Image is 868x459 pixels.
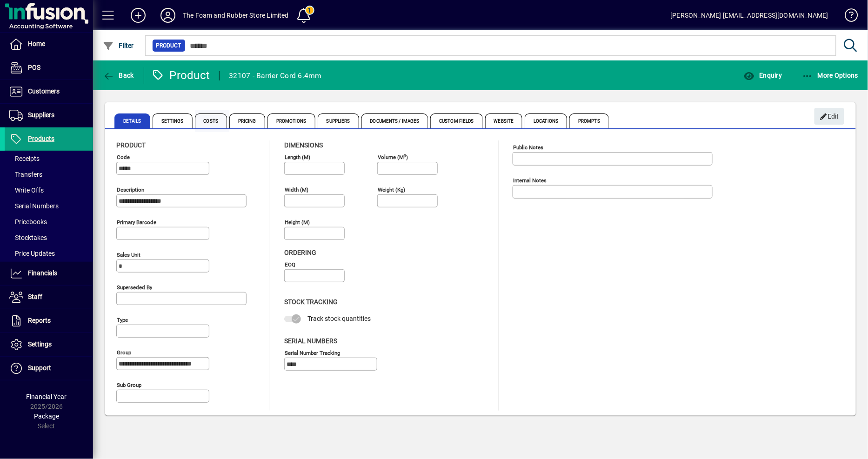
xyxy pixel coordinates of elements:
a: Customers [5,80,93,103]
mat-label: Height (m) [285,219,310,226]
a: Write Offs [5,182,93,198]
span: Ordering [284,249,316,256]
span: Package [34,412,59,420]
button: Filter [100,37,136,54]
a: POS [5,56,93,80]
div: Product [151,68,210,83]
span: Costs [195,113,227,128]
mat-label: Code [117,154,130,160]
mat-label: Internal Notes [513,177,547,184]
a: Suppliers [5,104,93,127]
span: Serial Numbers [284,337,337,345]
a: Price Updates [5,246,93,261]
span: Suppliers [318,113,359,128]
span: Promotions [267,113,315,128]
span: Support [28,364,51,372]
button: Add [123,7,153,24]
span: POS [28,64,40,71]
a: Pricebooks [5,214,93,230]
span: Settings [153,113,193,128]
span: Receipts [9,155,40,162]
span: Enquiry [743,72,782,79]
span: Write Offs [9,186,44,194]
div: [PERSON_NAME] [EMAIL_ADDRESS][DOMAIN_NAME] [671,8,828,23]
span: Prompts [569,113,609,128]
span: Edit [820,109,840,124]
a: Settings [5,333,93,356]
sup: 3 [404,153,406,158]
a: Knowledge Base [838,2,856,32]
mat-label: Group [117,349,131,356]
a: Receipts [5,151,93,166]
mat-label: Sub group [117,382,141,388]
span: Price Updates [9,250,55,257]
span: Locations [525,113,567,128]
app-page-header-button: Back [93,67,144,84]
span: More Options [802,72,859,79]
span: Dimensions [284,141,323,149]
div: The Foam and Rubber Store Limited [183,8,289,23]
span: Track stock quantities [307,315,371,322]
span: Pricing [229,113,265,128]
button: More Options [800,67,861,84]
span: Home [28,40,45,47]
span: Stock Tracking [284,298,338,306]
span: Pricebooks [9,218,47,226]
button: Back [100,67,136,84]
mat-label: Primary barcode [117,219,156,226]
span: Documents / Images [361,113,428,128]
button: Profile [153,7,183,24]
a: Financials [5,262,93,285]
span: Financial Year [27,393,67,400]
div: 32107 - Barrier Cord 6.4mm [229,68,322,83]
span: Reports [28,317,51,324]
mat-label: Sales unit [117,252,140,258]
span: Stocktakes [9,234,47,241]
a: Staff [5,286,93,309]
mat-label: Width (m) [285,186,308,193]
a: Transfers [5,166,93,182]
span: Custom Fields [430,113,482,128]
button: Edit [815,108,844,125]
mat-label: EOQ [285,261,295,268]
mat-label: Type [117,317,128,323]
button: Enquiry [741,67,784,84]
mat-label: Description [117,186,144,193]
span: Filter [103,42,134,49]
span: Financials [28,269,57,277]
span: Suppliers [28,111,54,119]
mat-label: Volume (m ) [378,154,408,160]
span: Settings [28,340,52,348]
a: Serial Numbers [5,198,93,214]
mat-label: Superseded by [117,284,152,291]
a: Stocktakes [5,230,93,246]
span: Product [116,141,146,149]
a: Reports [5,309,93,333]
span: Products [28,135,54,142]
mat-label: Length (m) [285,154,310,160]
mat-label: Public Notes [513,144,543,151]
span: Serial Numbers [9,202,59,210]
mat-label: Weight (Kg) [378,186,405,193]
span: Product [156,41,181,50]
a: Home [5,33,93,56]
span: Details [114,113,150,128]
span: Back [103,72,134,79]
span: Transfers [9,171,42,178]
span: Customers [28,87,60,95]
span: Staff [28,293,42,300]
a: Support [5,357,93,380]
span: Website [485,113,523,128]
mat-label: Serial Number tracking [285,349,340,356]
